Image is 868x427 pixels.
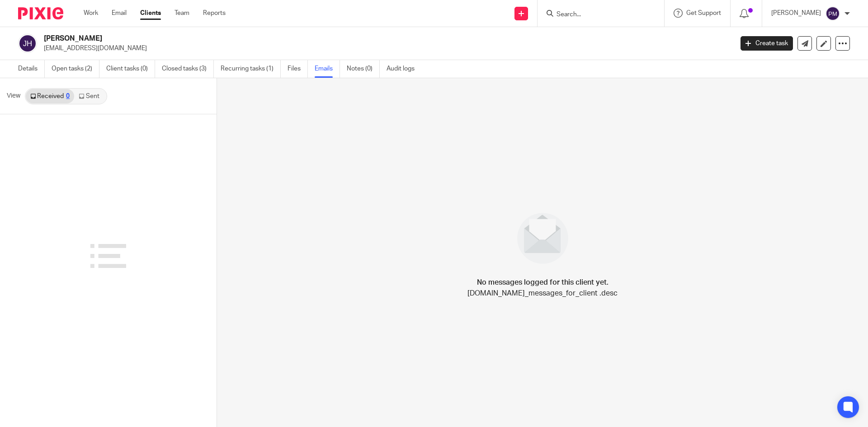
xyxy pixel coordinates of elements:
a: Audit logs [387,60,421,78]
input: Search [556,11,637,19]
h2: [PERSON_NAME] [44,34,590,43]
a: Details [18,60,45,78]
a: Emails [315,60,340,78]
a: Create task [741,36,793,51]
a: Client tasks (0) [106,60,155,78]
a: Open tasks (2) [52,60,99,78]
a: Team [175,9,189,18]
a: Closed tasks (3) [162,60,214,78]
span: Get Support [686,10,721,16]
img: svg%3E [826,6,840,21]
p: [PERSON_NAME] [771,9,821,18]
p: [EMAIL_ADDRESS][DOMAIN_NAME] [44,44,727,53]
a: Received0 [26,89,74,103]
div: 0 [66,93,70,99]
a: Reports [203,9,226,18]
a: Recurring tasks (1) [221,60,281,78]
a: Work [84,9,98,18]
a: Sent [74,89,106,103]
span: View [7,91,20,101]
img: image [511,207,574,270]
img: svg%3E [18,34,37,53]
a: Notes (0) [347,60,380,78]
p: [DOMAIN_NAME]_messages_for_client .desc [467,288,618,299]
h4: No messages logged for this client yet. [477,277,609,288]
img: Pixie [18,7,63,19]
a: Email [112,9,127,18]
a: Files [288,60,308,78]
a: Clients [140,9,161,18]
